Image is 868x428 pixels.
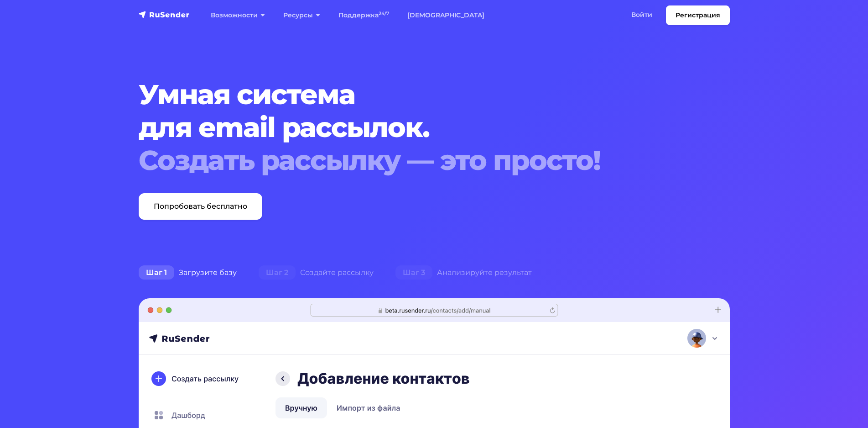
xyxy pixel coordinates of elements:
[139,144,680,177] div: Создать рассылку — это просто!
[139,265,174,280] span: Шаг 1
[274,6,329,25] a: Ресурсы
[139,78,680,177] h1: Умная система для email рассылок.
[139,10,190,19] img: RuSender
[329,6,398,25] a: Поддержка24/7
[248,264,385,282] div: Создайте рассылку
[139,193,262,220] a: Попробовать бесплатно
[622,5,661,24] a: Войти
[385,264,543,282] div: Анализируйте результат
[666,5,730,25] a: Регистрация
[259,265,296,280] span: Шаг 2
[379,11,389,16] sup: 24/7
[128,264,248,282] div: Загрузите базу
[395,265,432,280] span: Шаг 3
[202,6,274,25] a: Возможности
[398,6,494,25] a: [DEMOGRAPHIC_DATA]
